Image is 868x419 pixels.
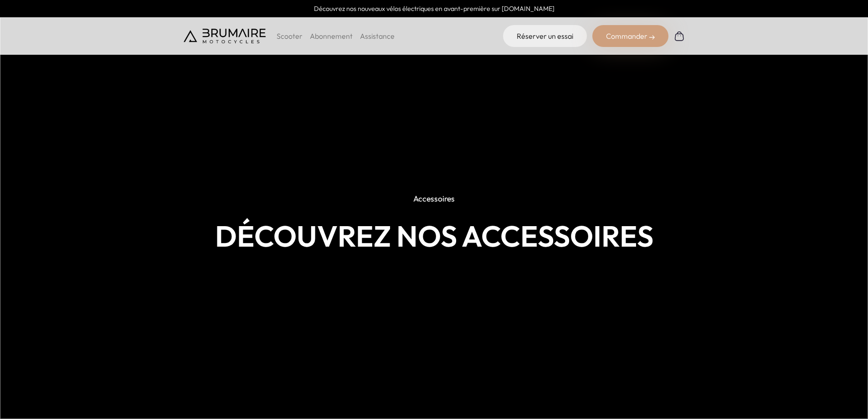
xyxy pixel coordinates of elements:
[503,25,587,47] a: Réserver un essai
[310,31,353,41] a: Abonnement
[674,31,685,41] img: Panier
[184,29,266,43] img: Brumaire Motocycles
[592,25,668,47] div: Commander
[360,31,395,41] a: Assistance
[649,35,655,40] img: right-arrow-2.png
[406,189,462,209] p: Accessoires
[184,219,685,253] h1: Découvrez nos accessoires
[277,31,303,41] p: Scooter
